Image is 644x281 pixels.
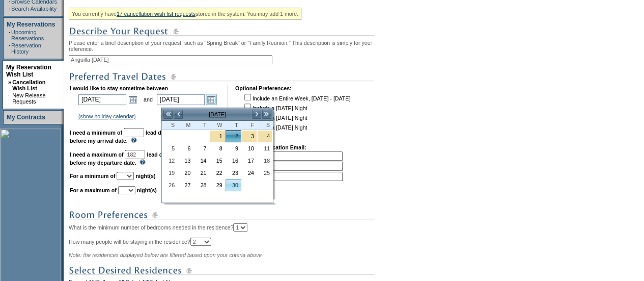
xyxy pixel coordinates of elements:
td: Friday, April 17, 2026 [241,155,257,167]
a: 17 [242,155,257,166]
a: 2 [226,131,241,142]
td: Thursday, April 09, 2026 [226,142,241,155]
td: Spring Break Wk 4 2026 Holiday [241,130,257,142]
a: 1 [210,131,225,142]
a: 20 [178,167,193,178]
a: 17 cancellation wish list requests [117,11,195,17]
a: Upcoming Reservations [11,29,44,41]
a: 15 [210,155,225,166]
th: Saturday [257,121,273,130]
td: Tuesday, April 28, 2026 [193,179,209,191]
td: Wednesday, April 29, 2026 [209,179,225,191]
td: Monday, April 27, 2026 [178,179,193,191]
img: questionMark_lightBlue.gif [139,159,146,165]
a: 18 [258,155,272,166]
td: Saturday, April 18, 2026 [257,155,273,167]
b: » [8,79,11,85]
td: Spring Break Wk 4 2026 Holiday [226,130,241,142]
a: 27 [178,180,193,191]
a: Search Availability [11,6,57,12]
td: Sunday, April 26, 2026 [162,179,178,191]
td: Tuesday, April 07, 2026 [193,142,209,155]
td: Wednesday, April 08, 2026 [209,142,225,155]
td: Thursday, April 16, 2026 [226,155,241,167]
td: [DATE] [183,109,251,120]
td: Thursday, April 23, 2026 [226,167,241,179]
a: 22 [210,167,225,178]
th: Sunday [162,121,178,130]
a: My Reservations [7,21,55,28]
td: Include an Entire Week, [DATE] - [DATE] Include a [DATE] Night Include a [DATE] Night Include a [... [242,92,350,137]
td: · [9,42,10,55]
td: Wednesday, April 15, 2026 [209,155,225,167]
td: Saturday, April 11, 2026 [257,142,273,155]
td: Tuesday, April 14, 2026 [193,155,209,167]
td: Sunday, April 19, 2026 [162,167,178,179]
td: Friday, April 10, 2026 [241,142,257,155]
td: 2. [236,162,343,171]
a: My Contracts [7,114,45,121]
td: · [8,92,11,105]
a: 10 [242,143,257,154]
b: Optional Preferences: [235,85,292,91]
td: Sunday, April 05, 2026 [162,142,178,155]
th: Tuesday [193,121,209,130]
td: Monday, April 13, 2026 [178,155,193,167]
b: I need a minimum of [70,130,122,136]
a: > [251,109,262,119]
td: Thursday, April 30, 2026 [226,179,241,191]
input: Date format: M/D/Y. Shortcut keys: [T] for Today. [UP] or [.] for Next Day. [DOWN] or [,] for Pre... [157,94,205,105]
a: 9 [226,143,241,154]
a: 3 [242,131,257,142]
td: and [142,92,154,107]
td: Spring Break Wk 4 2026 Holiday [209,130,225,142]
a: Open the calendar popup. [127,94,138,105]
a: 25 [258,167,272,178]
a: Open the calendar popup. [206,94,217,105]
td: Wednesday, April 22, 2026 [209,167,225,179]
a: 29 [210,180,225,191]
th: Thursday [226,121,241,130]
a: << [163,109,173,119]
a: 21 [194,167,209,178]
a: 12 [162,155,177,166]
div: You currently have stored in the system. You may add 1 more. [69,8,301,20]
th: Wednesday [209,121,225,130]
a: >> [262,109,272,119]
a: 14 [194,155,209,166]
th: Monday [178,121,193,130]
img: subTtlRoomPreferences.gif [69,209,374,221]
a: 11 [258,143,272,154]
a: Reservation History [11,42,41,55]
a: 7 [194,143,209,154]
td: · [9,6,10,12]
a: 16 [226,155,241,166]
a: 30 [226,180,241,191]
a: Cancellation Wish List [12,79,45,91]
a: 23 [226,167,241,178]
a: 19 [162,167,177,178]
a: (show holiday calendar) [78,113,136,119]
th: Friday [241,121,257,130]
a: < [173,109,183,119]
img: questionMark_lightBlue.gif [131,137,137,143]
a: New Release Requests [12,92,45,105]
a: 6 [178,143,193,154]
td: Tuesday, April 21, 2026 [193,167,209,179]
td: Saturday, April 25, 2026 [257,167,273,179]
a: My Reservation Wish List [6,64,51,78]
b: I would like to stay sometime between [70,85,168,91]
a: 26 [162,180,177,191]
td: 3. [236,172,343,181]
span: Note: the residences displayed below are filtered based upon your criteria above [69,252,262,258]
b: night(s) [137,187,157,193]
a: 28 [194,180,209,191]
a: 24 [242,167,257,178]
td: Sunday, April 12, 2026 [162,155,178,167]
a: 13 [178,155,193,166]
b: For a minimum of [70,173,115,179]
b: I need a maximum of [70,151,123,158]
td: Spring Break Wk 4 2026 Holiday [257,130,273,142]
td: 1. [236,151,343,161]
b: For a maximum of [70,187,117,193]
